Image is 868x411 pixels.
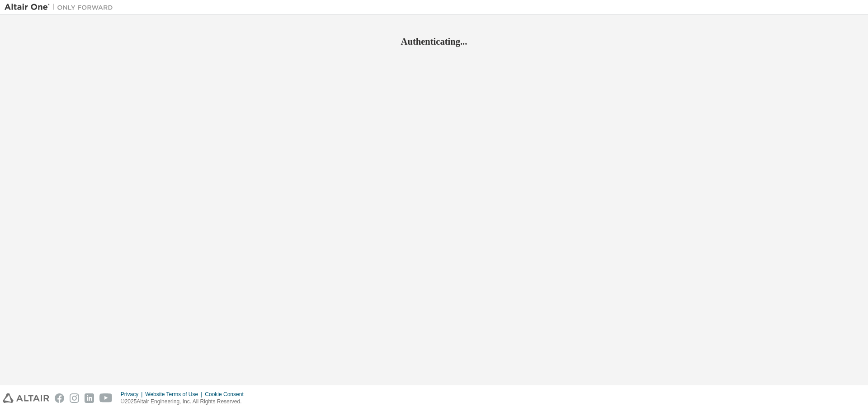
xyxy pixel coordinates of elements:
img: instagram.svg [70,393,79,403]
img: facebook.svg [55,393,64,403]
img: youtube.svg [99,393,113,403]
p: © 2025 Altair Engineering, Inc. All Rights Reserved. [121,398,249,406]
img: Altair One [5,3,118,12]
div: Website Terms of Use [145,391,205,398]
img: altair_logo.svg [3,393,49,403]
img: linkedin.svg [85,393,94,403]
h2: Authenticating... [5,36,863,47]
div: Privacy [121,391,145,398]
div: Cookie Consent [205,391,249,398]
